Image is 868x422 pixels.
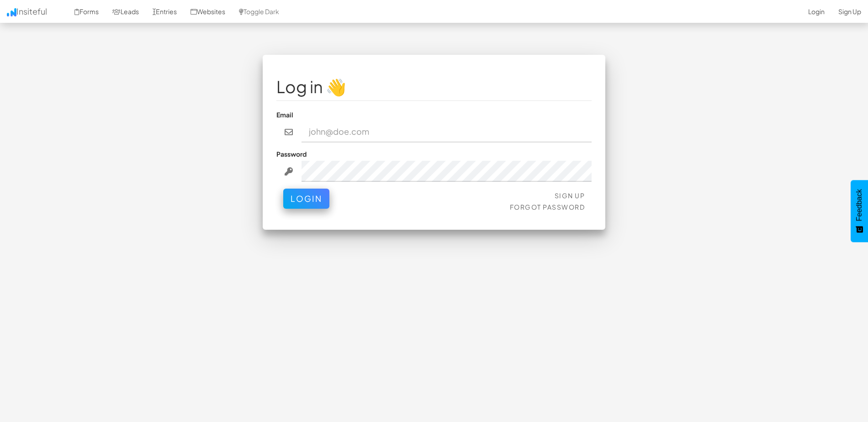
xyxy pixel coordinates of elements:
h1: Log in 👋 [276,78,592,96]
button: Login [283,189,329,209]
span: Feedback [855,189,863,221]
label: Email [276,110,293,119]
a: Sign Up [555,191,585,200]
input: john@doe.com [302,121,592,142]
img: icon.png [7,8,16,16]
a: Forgot Password [510,203,585,211]
label: Password [276,149,307,158]
button: Feedback - Show survey [851,180,868,242]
